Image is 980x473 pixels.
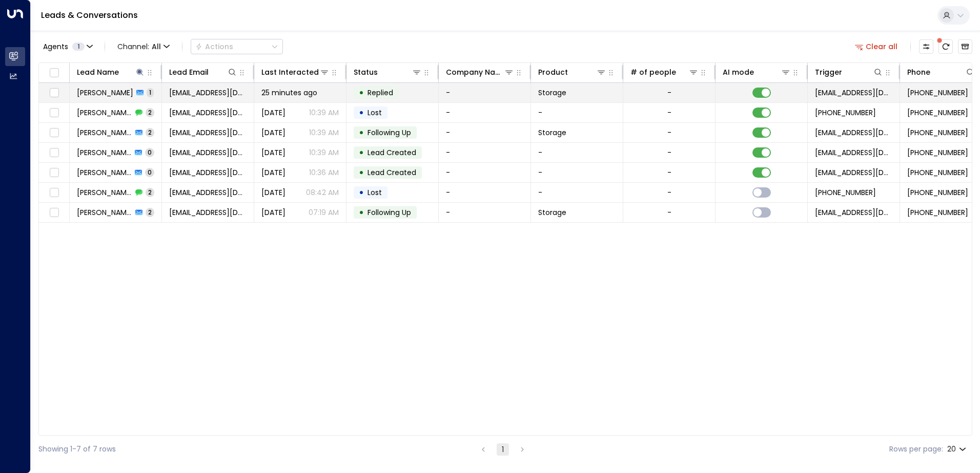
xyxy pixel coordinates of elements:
div: Phone [907,66,930,78]
span: Toggle select row [48,87,60,99]
div: - [667,107,671,118]
span: Storage [538,88,566,98]
div: Lead Name [77,66,119,78]
p: 10:39 AM [309,107,339,118]
td: - [439,183,531,202]
div: Trigger [815,66,883,78]
span: +447468535041 [907,147,968,158]
p: 10:36 AM [309,167,339,178]
span: 0 [145,148,154,157]
td: - [439,123,531,142]
td: - [439,83,531,102]
span: +447468535041 [907,167,968,178]
span: leads@space-station.co.uk [815,147,892,158]
div: Last Interacted [261,66,319,78]
span: 2 [146,208,154,217]
span: 0 [145,168,154,177]
div: # of people [630,66,676,78]
div: Showing 1-7 of 7 rows [38,444,116,455]
span: Following Up [367,207,411,218]
div: Product [538,66,606,78]
div: Trigger [815,66,842,78]
div: AI mode [723,66,754,78]
span: 2 [146,128,154,137]
span: Jul 23, 2025 [261,187,285,198]
td: - [531,163,623,182]
span: Toggle select row [48,106,60,119]
div: - [667,207,671,218]
div: Actions [195,42,233,51]
td: - [531,103,623,122]
div: - [667,167,671,178]
span: +447894913956 [907,207,968,218]
div: • [359,164,364,181]
span: Laura Vickers [77,167,132,178]
span: laurasiddle@ymail.com [169,147,247,158]
span: +447468535041 [907,127,968,138]
div: • [359,144,364,161]
span: Lost [367,107,382,118]
button: Actions [191,39,283,54]
p: 10:39 AM [309,127,339,138]
span: Following Up [367,127,411,138]
span: Gemma Vickers [77,187,132,198]
div: Last Interacted [261,66,330,78]
td: - [531,143,623,162]
span: Lost [367,187,382,198]
span: Toggle select row [48,126,60,139]
span: Lead Created [367,147,416,158]
a: Leads & Conversations [41,9,138,21]
p: 10:39 AM [309,147,339,158]
div: Button group with a nested menu [191,39,283,54]
span: Aug 05, 2025 [261,147,285,158]
span: leads@space-station.co.uk [815,167,892,178]
span: gmmvckrs@gmail.com [169,207,247,218]
span: Laura Vickers [77,107,132,118]
span: There are new threads available. Refresh the grid to view the latest updates. [938,39,953,54]
span: gmmvckrs@gmail.com [169,187,247,198]
span: leads@space-station.co.uk [815,127,892,138]
td: - [439,143,531,162]
span: +447894913956 [907,187,968,198]
span: laurasiddle@ymail.com [169,167,247,178]
div: # of people [630,66,699,78]
span: laurasiddle@ymail.com [169,127,247,138]
div: - [667,187,671,198]
nav: pagination navigation [477,443,529,456]
span: 2 [146,108,154,117]
span: Lead Created [367,167,416,178]
span: +447949070965 [907,88,968,98]
span: Agents [43,43,68,50]
span: 1 [72,42,85,51]
div: Lead Email [169,66,209,78]
span: 2 [146,188,154,197]
div: - [667,147,671,158]
span: Storage [538,207,566,218]
div: • [359,184,364,201]
span: Toggle select all [48,67,60,79]
p: 07:19 AM [309,207,339,218]
div: AI mode [723,66,791,78]
button: Archived Leads [958,39,972,54]
span: laurasiddle@ymail.com [169,107,247,118]
div: - [667,127,671,138]
div: Lead Name [77,66,145,78]
span: All [152,42,161,51]
span: Replied [367,88,393,98]
div: Company Name [446,66,514,78]
button: Channel:All [113,39,174,54]
p: 08:42 AM [306,187,339,198]
div: - [667,88,671,98]
span: Channel: [113,39,174,54]
span: Storage [538,127,566,138]
div: • [359,124,364,141]
span: Laura Vickers [77,147,132,158]
span: Danny Vickers [77,88,133,98]
div: Lead Email [169,66,237,78]
span: Aug 05, 2025 [261,167,285,178]
span: Toggle select row [48,206,60,219]
span: Gemma Vickers [77,207,132,218]
span: Toggle select row [48,166,60,179]
span: +447468535041 [907,107,968,118]
span: 1 [147,88,154,97]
